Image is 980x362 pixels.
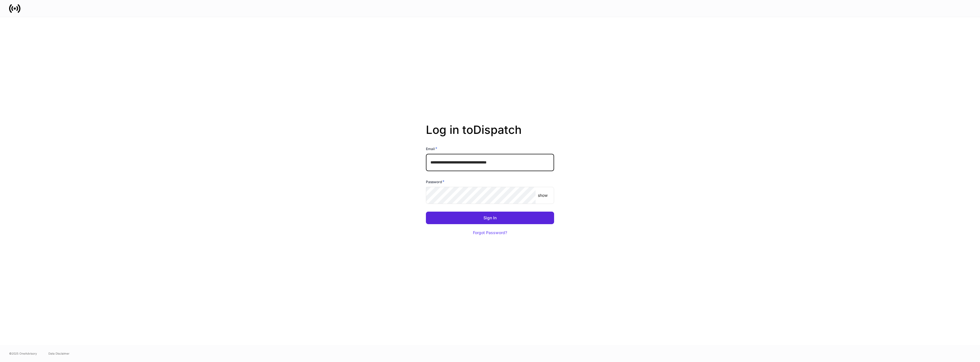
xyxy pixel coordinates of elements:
button: Forgot Password? [466,226,514,239]
a: Data Disclaimer [48,351,70,356]
span: © 2025 OneAdvisory [9,351,37,356]
div: Forgot Password? [473,231,507,235]
button: Sign In [426,212,554,224]
h2: Log in to Dispatch [426,123,554,146]
h6: Email [426,146,437,152]
h6: Password [426,179,444,185]
div: Sign In [483,216,497,220]
p: show [538,193,548,198]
